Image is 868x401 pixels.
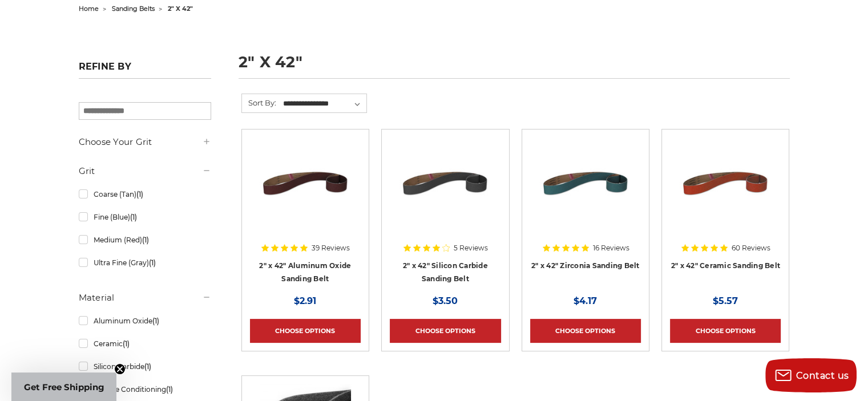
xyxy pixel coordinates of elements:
[390,319,500,343] a: Choose Options
[79,135,211,149] h5: Choose Your Grit
[796,370,849,381] span: Contact us
[713,295,738,306] span: $5.57
[79,291,211,305] h5: Material
[260,137,351,229] img: 2" x 42" Sanding Belt - Aluminum Oxide
[168,5,193,13] span: 2" x 42"
[11,372,116,401] div: Get Free ShippingClose teaser
[239,54,790,79] h1: 2" x 42"
[79,379,211,399] a: Surface Conditioning
[294,295,316,306] span: $2.91
[732,245,770,252] span: 60 Reviews
[79,253,211,273] a: Ultra Fine (Gray)
[454,245,488,252] span: 5 Reviews
[312,245,350,252] span: 39 Reviews
[79,184,211,204] a: Coarse (Tan)
[403,261,488,283] a: 2" x 42" Silicon Carbide Sanding Belt
[390,137,500,248] a: 2" x 42" Silicon Carbide File Belt
[142,236,148,244] span: (1)
[765,358,857,392] button: Contact us
[250,137,361,248] a: 2" x 42" Sanding Belt - Aluminum Oxide
[530,137,641,248] a: 2" x 42" Sanding Belt - Zirconia
[259,261,351,283] a: 2" x 42" Aluminum Oxide Sanding Belt
[79,230,211,250] a: Medium (Red)
[670,319,781,343] a: Choose Options
[112,5,155,13] a: sanding belts
[540,137,631,229] img: 2" x 42" Sanding Belt - Zirconia
[250,319,361,343] a: Choose Options
[79,207,211,227] a: Fine (Blue)
[148,258,155,267] span: (1)
[281,95,366,112] select: Sort By:
[136,190,143,199] span: (1)
[531,261,640,270] a: 2" x 42" Zirconia Sanding Belt
[242,94,276,111] label: Sort By:
[671,261,780,270] a: 2" x 42" Ceramic Sanding Belt
[165,385,172,394] span: (1)
[670,137,781,248] a: 2" x 42" Sanding Belt - Ceramic
[79,334,211,354] a: Ceramic
[144,362,151,371] span: (1)
[152,317,159,325] span: (1)
[114,363,126,375] button: Close teaser
[122,339,129,348] span: (1)
[79,357,211,376] a: Silicon Carbide
[433,295,458,306] span: $3.50
[79,5,99,13] a: home
[79,164,211,178] h5: Grit
[593,245,629,252] span: 16 Reviews
[530,319,641,343] a: Choose Options
[574,295,597,306] span: $4.17
[79,311,211,331] a: Aluminum Oxide
[399,137,491,229] img: 2" x 42" Silicon Carbide File Belt
[680,137,771,229] img: 2" x 42" Sanding Belt - Ceramic
[130,213,136,221] span: (1)
[79,61,211,79] h5: Refine by
[24,382,104,392] span: Get Free Shipping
